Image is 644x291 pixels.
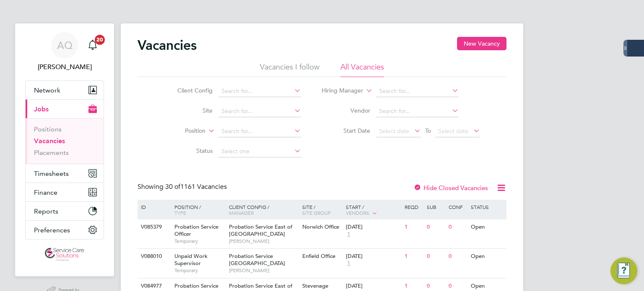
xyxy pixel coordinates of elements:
div: Showing [138,183,229,191]
label: Hide Closed Vacancies [413,184,488,192]
div: Jobs [26,118,104,164]
div: V085379 [139,219,168,235]
li: Vacancies I follow [260,62,319,77]
div: Sub [425,200,447,214]
div: 0 [447,219,468,235]
span: To [423,125,434,136]
label: Site [164,107,213,114]
div: 1 [402,249,424,264]
label: Client Config [164,87,213,94]
label: Status [164,147,213,155]
span: Probation Service Officer [174,223,218,237]
button: New Vacancy [457,37,506,50]
img: servicecare-logo-retina.png [45,248,84,261]
input: Search for... [376,85,459,97]
span: AQ [57,40,73,51]
span: Manager [229,209,254,216]
div: V088010 [139,249,168,264]
label: Hiring Manager [315,87,363,95]
a: Vacancies [34,137,65,145]
a: 20 [84,32,101,59]
div: [DATE] [346,224,400,231]
div: Conf [447,200,468,214]
button: Engage Resource Center [610,258,637,284]
input: Select one [218,146,301,157]
a: Placements [34,149,69,157]
span: Unpaid Work Supervisor [174,252,208,267]
nav: Main navigation [15,23,114,276]
div: 0 [447,249,468,264]
span: Probation Service [GEOGRAPHIC_DATA] [229,252,285,267]
span: Preferences [34,226,70,234]
div: [DATE] [346,253,400,260]
div: Open [469,219,505,235]
button: Network [26,81,104,99]
span: Select date [379,127,409,135]
button: Finance [26,183,104,201]
label: Position [157,127,205,135]
span: Norwich Office [302,223,339,230]
input: Search for... [218,85,301,97]
span: Select date [438,127,468,135]
div: Start / [344,200,402,221]
span: 30 of [165,183,180,191]
a: Go to home page [25,248,104,261]
span: 1161 Vacancies [165,183,227,191]
span: Reports [34,207,58,215]
span: 1 [346,260,351,267]
input: Search for... [376,106,459,117]
div: [DATE] [346,283,400,290]
div: 0 [425,249,447,264]
button: Jobs [26,100,104,118]
span: Temporary [174,267,225,274]
span: [PERSON_NAME] [229,238,298,245]
button: Timesheets [26,164,104,183]
div: ID [139,200,168,214]
div: 1 [402,219,424,235]
span: Temporary [174,238,225,245]
span: Jobs [34,105,49,113]
span: Vendors [346,209,369,216]
div: Open [469,249,505,264]
span: 1 [346,231,351,238]
button: Reports [26,202,104,220]
span: 20 [95,35,105,45]
li: All Vacancies [340,62,384,77]
label: Vendor [322,107,370,114]
div: Reqd [402,200,424,214]
span: [PERSON_NAME] [229,267,298,274]
div: Status [469,200,505,214]
a: Positions [34,125,62,133]
input: Search for... [218,106,301,117]
label: Start Date [322,127,370,134]
span: Probation Service East of [GEOGRAPHIC_DATA] [229,223,292,237]
div: Client Config / [227,200,300,220]
span: Enfield Office [302,252,335,260]
span: Site Group [302,209,331,216]
input: Search for... [218,126,301,137]
span: Network [34,86,60,94]
a: AQ[PERSON_NAME] [25,32,104,72]
h2: Vacancies [138,37,197,54]
span: Type [174,209,186,216]
span: Finance [34,188,57,196]
div: Site / [300,200,344,220]
button: Preferences [26,221,104,239]
div: 0 [425,219,447,235]
span: Timesheets [34,170,69,178]
div: Position / [168,200,227,220]
span: Andrew Quinney [25,62,104,72]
